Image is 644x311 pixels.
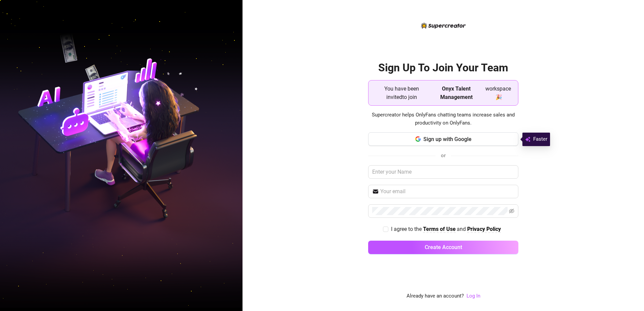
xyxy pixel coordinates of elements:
[466,292,480,300] a: Log In
[466,293,480,299] a: Log In
[368,111,518,127] span: Supercreator helps OnlyFans chatting teams increase sales and productivity on OnlyFans.
[380,187,514,196] input: Your email
[368,132,518,146] button: Sign up with Google
[533,135,547,143] span: Faster
[467,226,501,232] strong: Privacy Policy
[368,241,518,254] button: Create Account
[407,292,464,300] span: Already have an account?
[484,84,513,101] span: workspace 🎉
[391,226,423,232] span: I agree to the
[368,61,518,75] h2: Sign Up To Join Your Team
[441,152,446,159] span: or
[368,165,518,179] input: Enter your Name
[421,23,466,29] img: logo-BBDzfeDw.svg
[467,226,501,233] a: Privacy Policy
[423,226,456,233] a: Terms of Use
[440,85,473,100] strong: Onyx Talent Management
[423,136,472,142] span: Sign up with Google
[425,244,462,250] span: Create Account
[423,226,456,232] strong: Terms of Use
[374,84,429,101] span: You have been invited to join
[525,135,530,143] img: svg%3e
[509,208,514,214] span: eye-invisible
[457,226,467,232] span: and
